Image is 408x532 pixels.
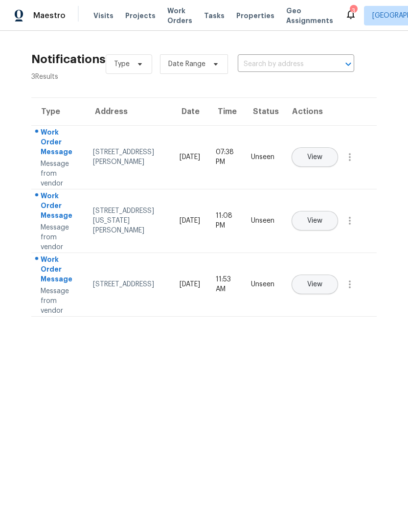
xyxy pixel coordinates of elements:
[251,216,274,226] div: Unseen
[236,11,274,21] span: Properties
[114,59,130,69] span: Type
[85,98,172,125] th: Address
[292,275,338,294] button: View
[282,98,377,125] th: Actions
[243,98,282,125] th: Status
[307,217,322,225] span: View
[251,279,274,289] div: Unseen
[33,11,66,21] span: Maestro
[93,206,164,235] div: [STREET_ADDRESS][US_STATE][PERSON_NAME]
[180,152,200,162] div: [DATE]
[41,191,77,223] div: Work Order Message
[31,98,85,125] th: Type
[41,127,77,159] div: Work Order Message
[31,54,106,64] h2: Notifications
[93,279,164,289] div: [STREET_ADDRESS]
[93,147,164,167] div: [STREET_ADDRESS][PERSON_NAME]
[41,286,77,316] div: Message from vendor
[292,147,338,167] button: View
[208,98,243,125] th: Time
[31,72,106,82] div: 3 Results
[41,159,77,188] div: Message from vendor
[41,254,77,286] div: Work Order Message
[180,279,200,289] div: [DATE]
[172,98,208,125] th: Date
[93,11,113,21] span: Visits
[307,281,322,288] span: View
[238,57,327,72] input: Search by address
[307,154,322,161] span: View
[180,216,200,226] div: [DATE]
[125,11,156,21] span: Projects
[216,275,235,294] div: 11:53 AM
[286,6,333,25] span: Geo Assignments
[204,12,225,19] span: Tasks
[292,211,338,231] button: View
[216,211,235,231] div: 11:08 PM
[251,152,274,162] div: Unseen
[350,6,357,16] div: 3
[167,6,192,25] span: Work Orders
[216,147,235,167] div: 07:38 PM
[41,223,77,252] div: Message from vendor
[341,57,355,71] button: Open
[168,59,205,69] span: Date Range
